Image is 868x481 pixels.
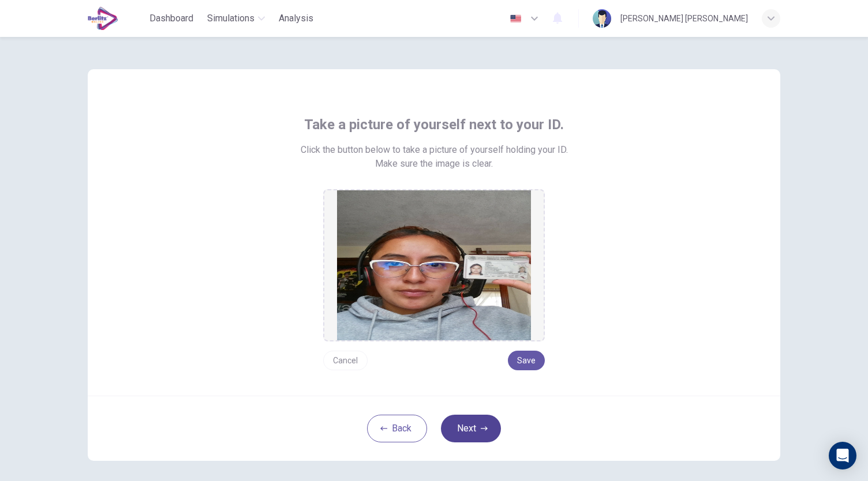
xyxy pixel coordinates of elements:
[620,12,748,25] div: [PERSON_NAME] [PERSON_NAME]
[323,351,368,370] button: Cancel
[301,143,568,157] span: Click the button below to take a picture of yourself holding your ID.
[274,8,318,29] button: Analysis
[337,190,531,340] img: preview screemshot
[145,8,198,29] button: Dashboard
[593,9,611,28] img: Profile picture
[207,12,255,25] span: Simulations
[829,442,856,469] div: Open Intercom Messenger
[508,14,523,23] img: en
[304,115,564,134] span: Take a picture of yourself next to your ID.
[203,8,270,29] button: Simulations
[149,12,193,25] span: Dashboard
[88,7,145,30] a: EduSynch logo
[367,415,427,442] button: Back
[279,12,313,25] span: Analysis
[375,157,493,171] span: Make sure the image is clear.
[441,415,501,442] button: Next
[508,351,545,370] button: Save
[88,7,118,30] img: EduSynch logo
